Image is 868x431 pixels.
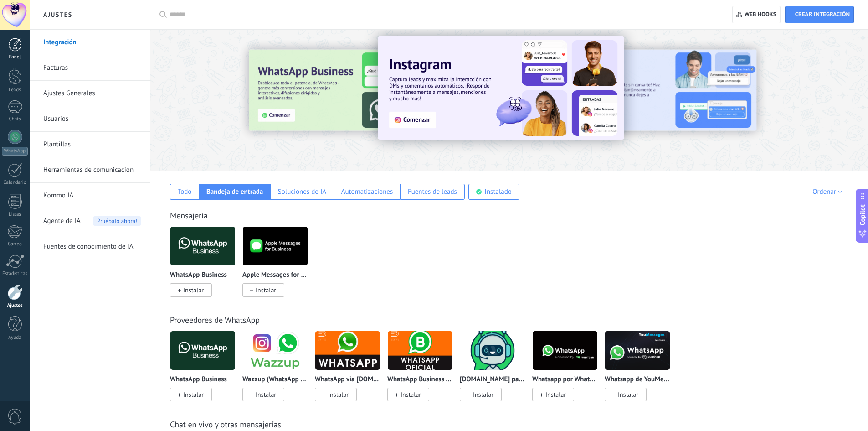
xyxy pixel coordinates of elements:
span: Web hooks [745,11,776,18]
li: Agente de IA [30,208,150,234]
li: Fuentes de conocimiento de IA [30,234,150,259]
a: Chat en vivo y otras mensajerías [170,419,281,430]
div: Leads [2,87,28,93]
a: Proveedores de WhatsApp [170,315,260,325]
div: Ajustes [2,303,28,309]
a: Herramientas de comunicación [43,157,141,183]
div: Chats [2,116,28,122]
div: Calendario [2,180,28,186]
span: Instalar [183,286,204,294]
img: logo_main.png [533,328,597,373]
div: WhatsApp Business [170,226,242,308]
p: Whatsapp por Whatcrm y Telphin [532,376,598,384]
p: Wazzup (WhatsApp & Instagram) [242,376,308,384]
a: Ajustes Generales [43,81,141,106]
div: Correo [2,241,28,247]
img: logo_main.png [315,328,380,373]
span: Agente de IA [43,208,81,234]
p: Whatsapp de YouMessages [605,376,670,384]
a: Facturas [43,55,141,81]
div: Whatsapp por Whatcrm y Telphin [532,331,605,412]
img: logo_main.png [170,328,235,373]
div: Apple Messages for Business [242,226,315,308]
p: WhatsApp Business [170,271,227,279]
p: [DOMAIN_NAME] para WhatsApp [460,376,525,384]
span: Instalar [545,390,566,399]
a: Integración [43,30,141,55]
span: Instalar [328,390,349,399]
p: WhatsApp via [DOMAIN_NAME] [315,376,380,384]
div: WhatsApp [2,147,28,156]
img: logo_main.png [243,224,308,268]
img: Slide 3 [249,50,443,131]
span: Instalar [256,286,276,294]
img: logo_main.png [388,328,452,373]
div: WhatsApp Business API (WABA) via Radist.Online [387,331,460,412]
div: Whatsapp de YouMessages [605,331,677,412]
div: Panel [2,54,28,60]
div: Ordenar [812,187,845,196]
div: Fuentes de leads [408,187,457,196]
img: logo_main.png [170,224,235,268]
li: Facturas [30,55,150,81]
span: Instalar [618,390,638,399]
a: Agente de IAPruébalo ahora! [43,208,141,234]
div: Ayuda [2,335,28,341]
div: Todo [178,187,192,196]
img: logo_main.png [605,328,670,373]
span: Crear integración [795,11,850,18]
a: Kommo IA [43,183,141,208]
li: Usuarios [30,106,150,132]
div: Listas [2,212,28,218]
p: WhatsApp Business [170,376,227,384]
li: Integración [30,30,150,55]
span: Instalar [401,390,421,399]
img: logo_main.png [460,328,525,373]
div: Instalado [485,187,512,196]
li: Plantillas [30,132,150,157]
div: WhatsApp via Radist.Online [315,331,387,412]
span: Instalar [183,390,204,399]
div: Estadísticas [2,271,28,277]
a: Plantillas [43,132,141,157]
div: Wazzup (WhatsApp & Instagram) [242,331,315,412]
button: Web hooks [732,6,780,23]
span: Copilot [858,204,867,225]
div: Automatizaciones [341,187,393,196]
span: Pruébalo ahora! [93,216,141,226]
p: WhatsApp Business API ([GEOGRAPHIC_DATA]) via [DOMAIN_NAME] [387,376,453,384]
p: Apple Messages for Business [242,271,308,279]
li: Herramientas de comunicación [30,157,150,183]
button: Crear integración [785,6,854,23]
span: Instalar [473,390,493,399]
a: Fuentes de conocimiento de IA [43,234,141,260]
div: ChatArchitect.com para WhatsApp [460,331,532,412]
li: Kommo IA [30,183,150,208]
a: Usuarios [43,106,141,132]
a: Mensajería [170,210,208,221]
div: Bandeja de entrada [206,187,263,196]
img: Slide 2 [562,50,756,131]
img: Slide 1 [378,36,624,140]
div: Soluciones de IA [278,187,326,196]
div: WhatsApp Business [170,331,242,412]
span: Instalar [256,390,276,399]
img: logo_main.png [243,328,308,373]
li: Ajustes Generales [30,81,150,106]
